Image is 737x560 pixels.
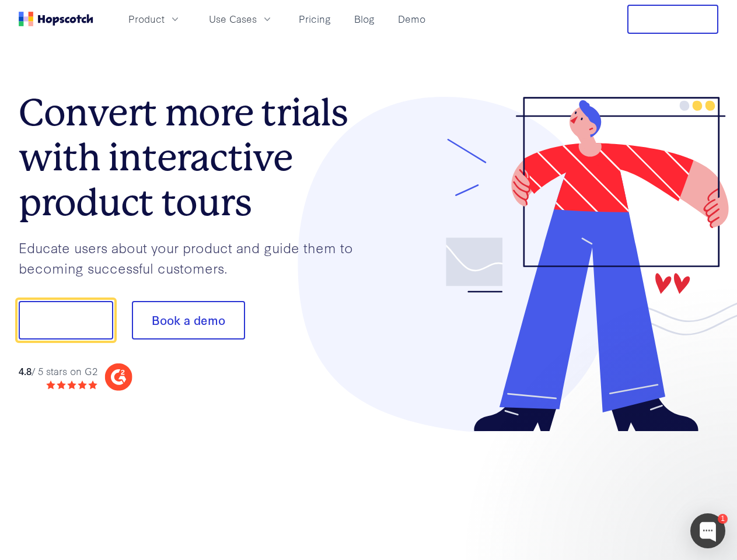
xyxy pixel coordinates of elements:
h1: Convert more trials with interactive product tours [19,90,369,225]
a: Demo [393,9,430,29]
strong: 4.8 [19,364,32,377]
span: Product [128,12,165,26]
div: / 5 stars on G2 [19,364,97,379]
button: Show me! [19,301,113,339]
span: Use Cases [209,12,257,26]
a: Home [19,12,93,26]
button: Free Trial [627,5,718,34]
a: Pricing [294,9,336,29]
button: Use Cases [202,9,280,29]
button: Product [121,9,188,29]
a: Blog [350,9,379,29]
p: Educate users about your product and guide them to becoming successful customers. [19,237,369,278]
div: 1 [718,514,728,524]
button: Book a demo [132,301,245,339]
